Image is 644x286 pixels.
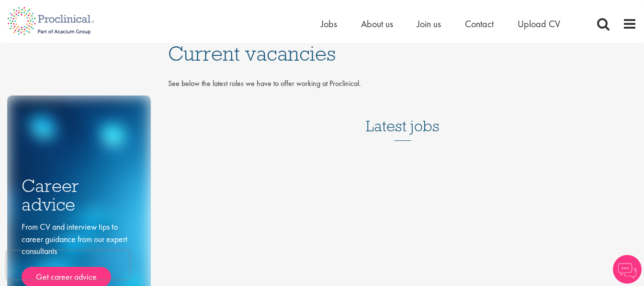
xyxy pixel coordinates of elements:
a: About us [361,18,393,30]
a: Jobs [321,18,337,30]
iframe: reCAPTCHA [7,251,129,279]
img: Chatbot [613,255,642,284]
h3: Latest jobs [366,94,440,141]
a: Join us [417,18,441,30]
p: See below the latest roles we have to offer working at Proclinical. [168,78,637,89]
h3: Career advice [22,177,136,213]
a: Contact [465,18,494,30]
span: Current vacancies [168,41,336,66]
a: Upload CV [518,18,560,30]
